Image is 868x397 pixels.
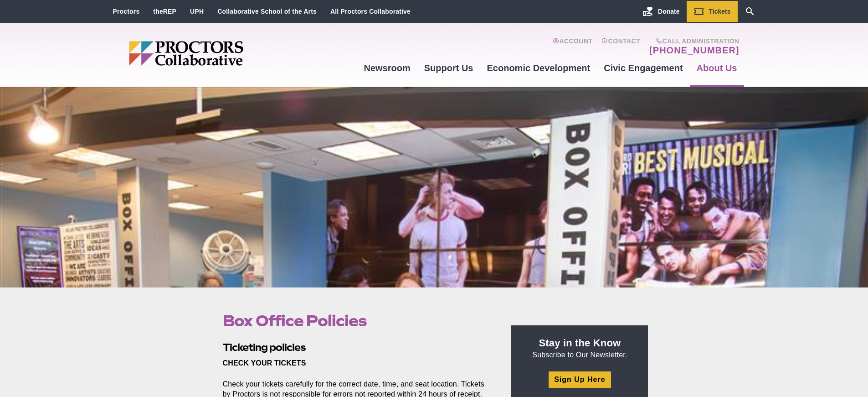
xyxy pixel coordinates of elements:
[601,37,640,56] a: Contact
[647,37,739,45] span: Call Administration
[217,8,317,15] a: Collaborative School of the Arts
[113,8,140,15] a: Proctors
[330,8,411,15] a: All Proctors Collaborative
[709,8,731,15] span: Tickets
[223,312,491,329] h1: Box Office Policies
[658,8,679,15] span: Donate
[539,337,621,349] strong: Stay in the Know
[480,56,597,80] a: Economic Development
[597,56,689,80] a: Civic Engagement
[636,1,686,22] a: Donate
[690,56,744,80] a: About Us
[190,8,204,15] a: UPH
[153,8,176,15] a: theREP
[738,1,762,22] a: Search
[522,336,637,360] p: Subscribe to Our Newsletter.
[357,56,417,80] a: Newsroom
[129,41,313,66] img: Proctors logo
[223,340,491,355] h2: Ticketing policies
[417,56,480,80] a: Support Us
[223,359,306,367] strong: CHECK YOUR TICKETS
[687,1,738,22] a: Tickets
[549,371,611,387] a: Sign Up Here
[649,45,739,56] a: [PHONE_NUMBER]
[553,37,592,56] a: Account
